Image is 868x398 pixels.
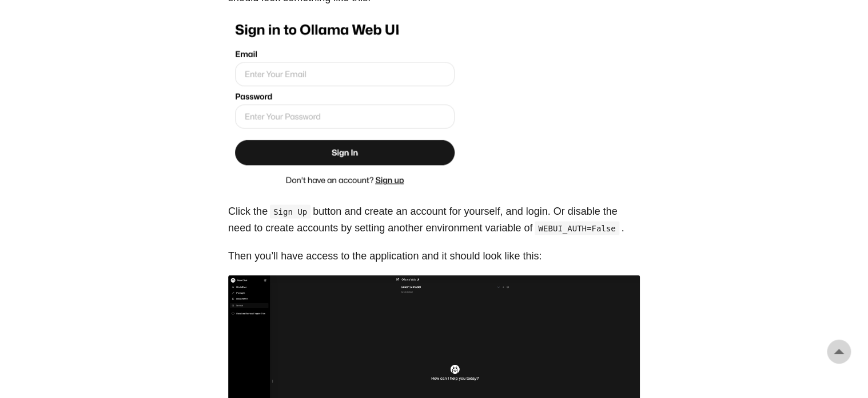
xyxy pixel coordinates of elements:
[228,18,465,191] img: png
[228,247,640,264] p: Then you’ll have access to the application and it should look like this:
[228,203,640,236] p: Click the button and create an account for yourself, and login. Or disable the need to create acc...
[270,204,310,218] code: Sign Up
[535,221,619,235] code: WEBUI_AUTH=False
[827,340,851,364] a: go to top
